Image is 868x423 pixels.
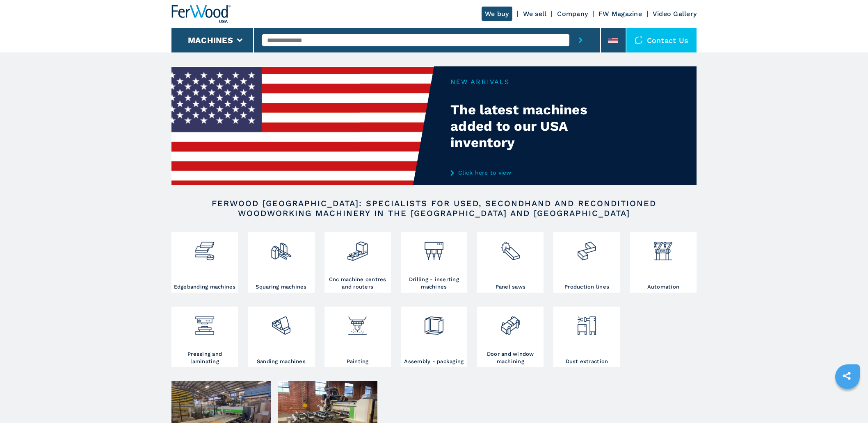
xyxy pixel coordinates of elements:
[423,234,445,262] img: foratrici_inseritrici_2.png
[635,36,643,44] img: Contact us
[194,234,215,262] img: bordatrici_1.png
[324,232,391,293] a: Cnc machine centres and routers
[553,307,620,367] a: Dust extraction
[566,358,608,365] h3: Dust extraction
[347,309,368,337] img: verniciatura_1.png
[198,198,670,218] h2: FERWOOD [GEOGRAPHIC_DATA]: SPECIALISTS FOR USED, SECONDHAND AND RECONDITIONED WOODWORKING MACHINE...
[403,276,465,291] h3: Drilling - inserting machines
[171,232,238,293] a: Edgebanding machines
[256,283,306,291] h3: Squaring machines
[500,309,521,337] img: lavorazione_porte_finestre_2.png
[347,234,368,262] img: centro_di_lavoro_cnc_2.png
[477,232,544,293] a: Panel saws
[174,283,236,291] h3: Edgebanding machines
[647,283,680,291] h3: Automation
[194,309,215,337] img: pressa-strettoia.png
[500,234,521,262] img: sezionatrici_2.png
[171,307,238,367] a: Pressing and laminating
[523,10,547,18] a: We sell
[404,358,464,365] h3: Assembly - packaging
[576,309,598,337] img: aspirazione_1.png
[401,307,467,367] a: Assembly - packaging
[450,169,611,176] a: Click here to view
[171,5,231,23] img: Ferwood
[626,28,697,52] div: Contact us
[576,234,598,262] img: linee_di_produzione_2.png
[270,234,292,262] img: squadratrici_2.png
[496,283,526,291] h3: Panel saws
[479,350,541,365] h3: Door and window machining
[569,28,592,52] button: submit-button
[564,283,609,291] h3: Production lines
[598,10,642,18] a: FW Magazine
[248,232,314,293] a: Squaring machines
[248,307,314,367] a: Sanding machines
[423,309,445,337] img: montaggio_imballaggio_2.png
[257,358,306,365] h3: Sanding machines
[347,358,369,365] h3: Painting
[327,276,389,291] h3: Cnc machine centres and routers
[270,309,292,337] img: levigatrici_2.png
[482,7,512,21] a: We buy
[401,232,467,293] a: Drilling - inserting machines
[171,66,434,185] img: The latest machines added to our USA inventory
[188,35,233,45] button: Machines
[652,234,674,262] img: automazione.png
[630,232,697,293] a: Automation
[557,10,588,18] a: Company
[836,366,857,386] a: sharethis
[324,307,391,367] a: Painting
[653,10,697,18] a: Video Gallery
[174,350,236,365] h3: Pressing and laminating
[477,307,544,367] a: Door and window machining
[553,232,620,293] a: Production lines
